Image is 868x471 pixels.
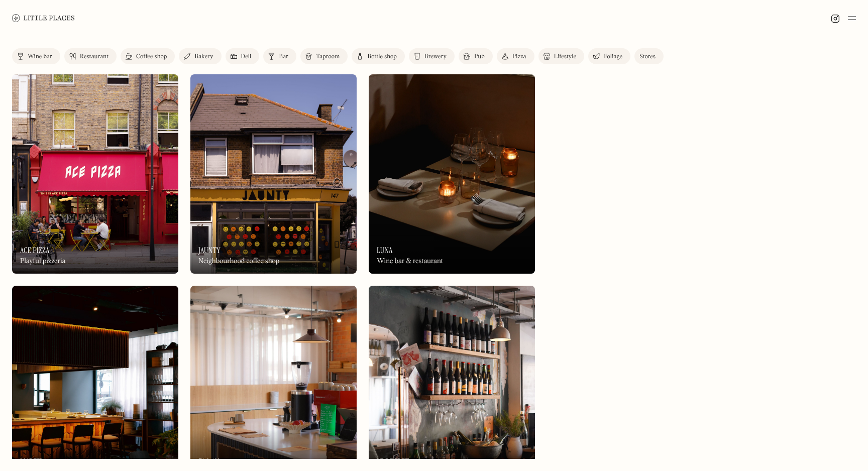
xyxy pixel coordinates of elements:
h3: Luna [377,246,392,255]
a: LunaLunaLunaWine bar & restaurant [369,74,535,274]
h3: Ace Pizza [20,246,50,255]
a: Stores [634,48,664,64]
a: Wine bar [12,48,60,64]
a: JauntyJauntyJauntyNeighbourhood coffee shop [190,74,357,274]
div: Pub [474,54,485,60]
div: Wine bar & restaurant [377,257,443,266]
img: Ace Pizza [12,74,178,274]
div: Foliage [604,54,622,60]
div: Neighbourhood coffee shop [198,257,279,266]
div: Bakery [194,54,213,60]
h3: Mareida [20,457,47,466]
a: Bar [263,48,296,64]
div: Wine bar [28,54,52,60]
a: Ace PizzaAce PizzaAce PizzaPlayful pizzeria [12,74,178,274]
a: Bottle shop [352,48,405,64]
div: Stores [639,54,656,60]
img: Luna [369,74,535,274]
div: Deli [241,54,252,60]
h3: Le Regret [377,457,409,466]
a: Lifestyle [538,48,584,64]
a: Restaurant [64,48,117,64]
div: Restaurant [80,54,108,60]
h3: Jaunty [198,246,221,255]
a: Pub [459,48,493,64]
a: Foliage [588,48,630,64]
div: Taproom [316,54,340,60]
a: Deli [226,48,260,64]
h3: Zao An [198,457,220,466]
div: Pizza [512,54,526,60]
a: Pizza [497,48,534,64]
a: Bakery [179,48,221,64]
div: Bottle shop [367,54,397,60]
div: Bar [279,54,288,60]
div: Brewery [424,54,447,60]
img: Jaunty [190,74,357,274]
a: Brewery [409,48,455,64]
div: Coffee shop [136,54,167,60]
a: Taproom [300,48,348,64]
a: Coffee shop [121,48,175,64]
div: Lifestyle [554,54,576,60]
div: Playful pizzeria [20,257,66,266]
